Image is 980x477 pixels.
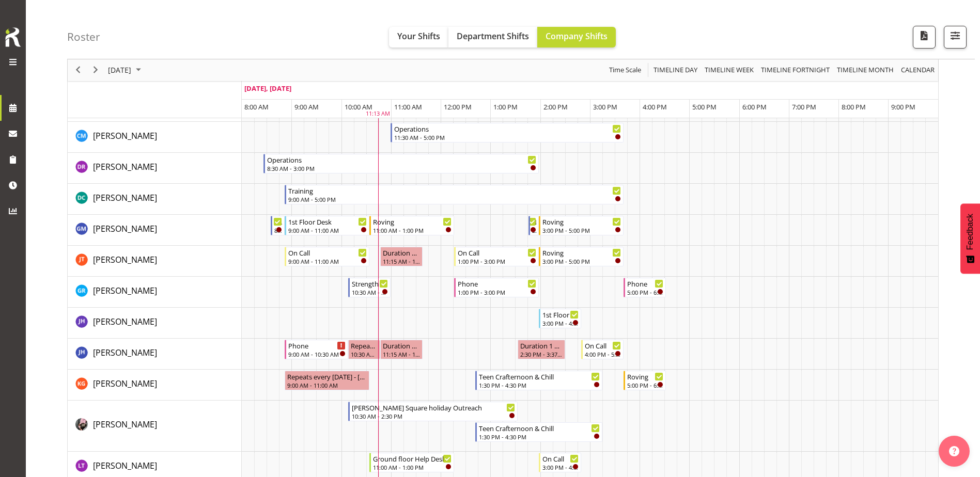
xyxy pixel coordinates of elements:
[475,422,602,442] div: Keyu Chen"s event - Teen Crafternoon & Chill Begin From Tuesday, September 23, 2025 at 1:30:00 PM...
[518,340,565,359] div: Jillian Hunter"s event - Duration 1 hours - Jillian Hunter Begin From Tuesday, September 23, 2025...
[593,102,617,112] span: 3:00 PM
[627,371,663,381] div: Roving
[93,161,157,173] a: [PERSON_NAME]
[71,64,85,77] button: Previous
[68,122,242,153] td: Cindy Mulrooney resource
[760,64,831,77] span: Timeline Fortnight
[448,27,537,47] button: Department Shifts
[366,110,390,119] div: 11:13 AM
[288,257,367,265] div: 9:00 AM - 11:00 AM
[383,247,420,258] div: Duration 1 hours - [PERSON_NAME]
[93,253,157,266] a: [PERSON_NAME]
[373,216,452,227] div: Roving
[267,164,536,172] div: 8:30 AM - 3:00 PM
[68,184,242,215] td: Donald Cunningham resource
[475,371,602,390] div: Katie Greene"s event - Teen Crafternoon & Chill Begin From Tuesday, September 23, 2025 at 1:30:00...
[520,350,563,358] div: 2:30 PM - 3:37 PM
[703,64,756,77] button: Timeline Week
[274,216,282,227] div: Newspapers
[380,340,423,359] div: Jillian Hunter"s event - Duration 1 hours - Jillian Hunter Begin From Tuesday, September 23, 2025...
[652,64,698,77] span: Timeline Day
[457,30,529,42] span: Department Shifts
[528,216,539,235] div: Gabriel McKay Smith"s event - New book tagging Begin From Tuesday, September 23, 2025 at 2:45:00 ...
[93,316,157,327] span: [PERSON_NAME]
[93,315,157,328] a: [PERSON_NAME]
[288,350,346,358] div: 9:00 AM - 10:30 AM
[93,222,157,235] a: [PERSON_NAME]
[288,216,367,227] div: 1st Floor Desk
[285,340,348,359] div: Jillian Hunter"s event - Phone Begin From Tuesday, September 23, 2025 at 9:00:00 AM GMT+12:00 End...
[93,347,157,358] span: [PERSON_NAME]
[68,246,242,277] td: Glen Tomlinson resource
[891,102,915,112] span: 9:00 PM
[704,64,755,77] span: Timeline Week
[542,309,579,320] div: 1st Floor Desk
[581,340,624,359] div: Jillian Hunter"s event - On Call Begin From Tuesday, September 23, 2025 at 4:00:00 PM GMT+12:00 E...
[960,203,980,274] button: Feedback - Show survey
[287,371,367,381] div: Repeats every [DATE] - [PERSON_NAME]
[369,453,454,472] div: Lyndsay Tautari"s event - Ground floor Help Desk Begin From Tuesday, September 23, 2025 at 11:00:...
[944,26,967,49] button: Filter Shifts
[93,161,157,172] span: [PERSON_NAME]
[542,226,621,234] div: 3:00 PM - 5:00 PM
[792,102,816,112] span: 7:00 PM
[608,64,643,77] button: Time Scale
[68,370,242,401] td: Katie Greene resource
[93,418,157,431] a: [PERSON_NAME]
[244,84,291,93] span: [DATE], [DATE]
[652,64,699,77] button: Timeline Day
[394,123,621,134] div: Operations
[352,412,515,420] div: 10:30 AM - 2:30 PM
[542,216,621,227] div: Roving
[93,284,157,297] a: [PERSON_NAME]
[68,277,242,308] td: Grace Roscoe-Squires resource
[391,123,624,142] div: Cindy Mulrooney"s event - Operations Begin From Tuesday, September 23, 2025 at 11:30:00 AM GMT+12...
[627,288,663,296] div: 5:00 PM - 6:00 PM
[383,350,420,358] div: 11:15 AM - 12:15 PM
[93,285,157,296] span: [PERSON_NAME]
[69,59,87,81] div: previous period
[373,226,452,234] div: 11:00 AM - 1:00 PM
[913,26,936,49] button: Download a PDF of the roster for the current day
[444,102,472,112] span: 12:00 PM
[966,214,975,250] span: Feedback
[742,102,767,112] span: 6:00 PM
[288,195,621,203] div: 9:00 AM - 5:00 PM
[93,192,157,204] a: [PERSON_NAME]
[537,27,616,47] button: Company Shifts
[352,402,515,412] div: [PERSON_NAME] Square holiday Outreach
[383,257,420,265] div: 11:15 AM - 12:15 PM
[949,446,959,456] img: help-xxl-2.png
[643,102,667,112] span: 4:00 PM
[107,64,132,77] span: [DATE]
[585,350,621,358] div: 4:00 PM - 5:00 PM
[3,26,23,49] img: Rosterit icon logo
[93,378,157,389] span: [PERSON_NAME]
[87,59,104,81] div: next period
[93,130,157,142] a: [PERSON_NAME]
[267,154,536,165] div: Operations
[627,278,663,289] div: Phone
[68,215,242,246] td: Gabriel McKay Smith resource
[389,27,448,47] button: Your Shifts
[93,459,157,472] a: [PERSON_NAME]
[539,453,581,472] div: Lyndsay Tautari"s event - On Call Begin From Tuesday, September 23, 2025 at 3:00:00 PM GMT+12:00 ...
[542,319,579,327] div: 3:00 PM - 4:00 PM
[288,226,367,234] div: 9:00 AM - 11:00 AM
[369,216,454,235] div: Gabriel McKay Smith"s event - Roving Begin From Tuesday, September 23, 2025 at 11:00:00 AM GMT+12...
[351,340,378,351] div: Repeats every [DATE] - [PERSON_NAME]
[532,226,537,234] div: 2:45 PM - 3:00 PM
[542,463,579,471] div: 3:00 PM - 4:00 PM
[348,402,518,421] div: Keyu Chen"s event - Russell Square holiday Outreach Begin From Tuesday, September 23, 2025 at 10:...
[271,216,285,235] div: Gabriel McKay Smith"s event - Newspapers Begin From Tuesday, September 23, 2025 at 8:40:00 AM GMT...
[543,102,568,112] span: 2:00 PM
[285,371,369,390] div: Katie Greene"s event - Repeats every tuesday - Katie Greene Begin From Tuesday, September 23, 202...
[585,340,621,351] div: On Call
[542,257,621,265] div: 3:00 PM - 5:00 PM
[479,381,600,389] div: 1:30 PM - 4:30 PM
[394,133,621,141] div: 11:30 AM - 5:00 PM
[93,130,157,141] span: [PERSON_NAME]
[520,340,563,351] div: Duration 1 hours - [PERSON_NAME]
[397,30,440,42] span: Your Shifts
